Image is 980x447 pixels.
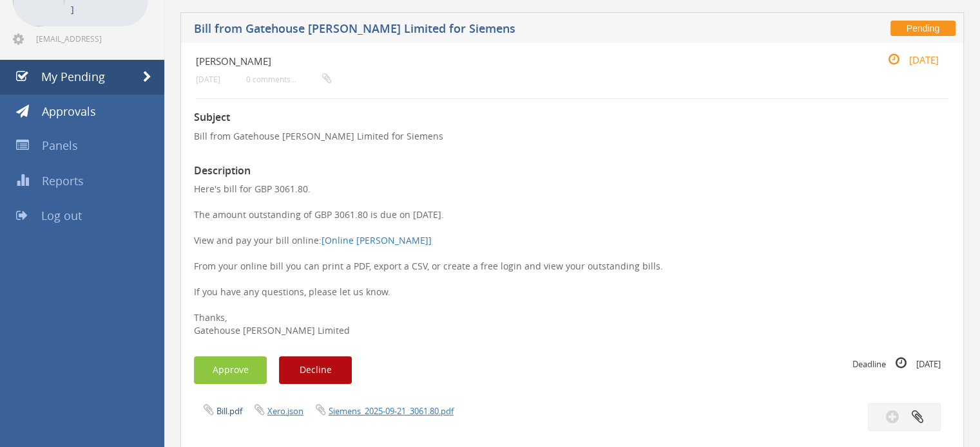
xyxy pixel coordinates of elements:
[42,138,78,153] span: Panels
[194,356,267,384] button: Approve
[36,33,146,44] span: [EMAIL_ADDRESS][PERSON_NAME][DOMAIN_NAME]
[329,405,454,417] a: Siemens_2025-09-21_3061.80.pdf
[216,405,242,417] a: Bill.pdf
[852,356,941,370] small: Deadline [DATE]
[41,69,105,84] span: My Pending
[196,75,220,84] small: [DATE]
[279,356,352,384] button: Decline
[267,405,303,417] a: Xero.json
[322,234,432,246] a: [Online [PERSON_NAME]]
[194,183,950,337] p: Here's bill for GBP 3061.80. The amount outstanding of GBP 3061.80 is due on [DATE]. View and pay...
[194,130,950,143] p: Bill from Gatehouse [PERSON_NAME] Limited for Siemens
[42,104,96,119] span: Approvals
[194,112,950,123] h3: Subject
[246,75,331,84] small: 0 comments...
[41,208,82,223] span: Log out
[194,165,950,177] h3: Description
[874,53,939,67] small: [DATE]
[196,56,823,67] h4: [PERSON_NAME]
[194,23,725,39] h5: Bill from Gatehouse [PERSON_NAME] Limited for Siemens
[890,21,956,36] span: Pending
[42,173,84,188] span: Reports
